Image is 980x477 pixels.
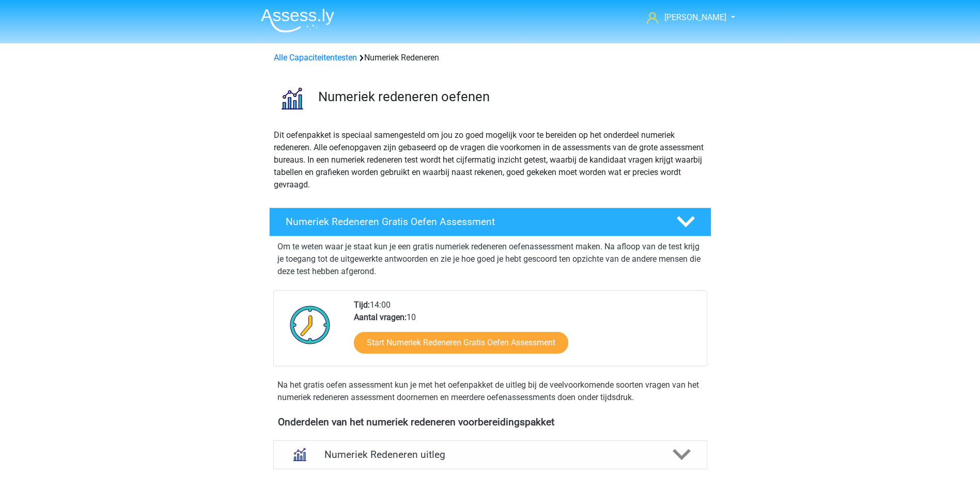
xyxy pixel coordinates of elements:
[286,441,313,468] img: numeriek redeneren uitleg
[346,299,706,366] div: 14:00 10
[664,12,726,22] span: [PERSON_NAME]
[277,241,703,278] p: Om te weten waar je staat kun je een gratis numeriek redeneren oefenassessment maken. Na afloop v...
[324,449,656,460] h4: Numeriek Redeneren uitleg
[286,216,660,228] h4: Numeriek Redeneren Gratis Oefen Assessment
[354,300,370,310] b: Tijd:
[270,76,314,120] img: numeriek redeneren
[274,53,357,62] a: Alle Capaciteitentesten
[278,416,703,428] h4: Onderdelen van het numeriek redeneren voorbereidingspakket
[354,332,568,354] a: Start Numeriek Redeneren Gratis Oefen Assessment
[318,89,703,105] h3: Numeriek redeneren oefenen
[284,299,336,351] img: Klok
[274,129,707,191] p: Dit oefenpakket is speciaal samengesteld om jou zo goed mogelijk voor te bereiden op het onderdee...
[270,52,711,64] div: Numeriek Redeneren
[273,379,707,404] div: Na het gratis oefen assessment kun je met het oefenpakket de uitleg bij de veelvoorkomende soorte...
[265,208,715,236] a: Numeriek Redeneren Gratis Oefen Assessment
[261,8,334,33] img: Assessly
[643,11,727,24] a: [PERSON_NAME]
[269,440,711,469] a: uitleg Numeriek Redeneren uitleg
[354,312,407,322] b: Aantal vragen:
